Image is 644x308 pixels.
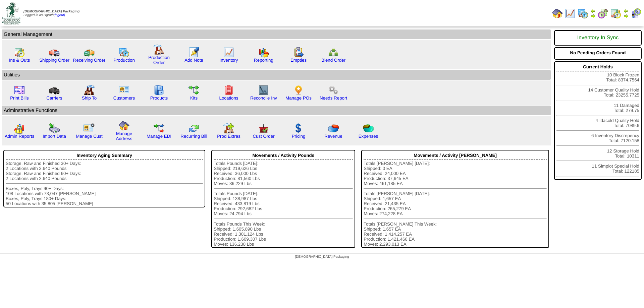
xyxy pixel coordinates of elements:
[219,96,238,101] a: Locations
[556,49,639,57] div: No Pending Orders Found
[290,58,307,63] a: Empties
[364,151,547,160] div: Movements / Activity [PERSON_NAME]
[150,96,168,101] a: Products
[223,47,234,58] img: line_graph.gif
[293,47,304,58] img: workorder.gif
[258,123,269,134] img: cust_order.png
[328,47,339,58] img: network.png
[258,85,269,96] img: line_graph2.gif
[253,134,274,139] a: Cust Order
[76,134,102,139] a: Manage Cust
[565,8,576,19] img: line_graph.gif
[9,58,30,63] a: Ins & Outs
[552,8,563,19] img: home.gif
[214,151,353,160] div: Movements / Activity Pounds
[556,63,639,71] div: Current Holds
[154,85,164,96] img: cabinet.gif
[258,47,269,58] img: graph.gif
[84,85,95,96] img: factory2.gif
[2,29,551,39] td: General Management
[54,13,65,17] a: (logout)
[324,134,342,139] a: Revenue
[119,47,129,58] img: calendarprod.gif
[598,8,608,19] img: calendarblend.gif
[73,58,105,63] a: Receiving Order
[578,8,588,19] img: calendarprod.gif
[190,96,198,101] a: Kits
[5,134,34,139] a: Admin Reports
[2,2,20,24] img: zoroco-logo-small.webp
[554,61,642,180] div: 10 Block Frozen Total: 8374.7564 14 Customer Quality Hold Total: 23255.7725 11 Damaged Total: 279...
[217,134,240,139] a: Prod Extras
[223,85,234,96] img: locations.gif
[623,8,629,13] img: arrowleft.gif
[189,123,199,134] img: reconcile.gif
[556,32,639,44] div: Inventory In Sync
[116,131,132,141] a: Manage Address
[293,85,304,96] img: po.png
[363,123,374,134] img: pie_chart2.png
[49,85,60,96] img: truck3.gif
[293,123,304,134] img: dollar.gif
[84,47,95,58] img: truck2.gif
[321,58,345,63] a: Blend Order
[189,47,199,58] img: orders.gif
[119,85,129,96] img: customers.gif
[590,13,596,19] img: arrowright.gif
[113,96,135,101] a: Customers
[147,134,171,139] a: Manage EDI
[148,55,170,65] a: Production Order
[49,123,60,134] img: import.gif
[23,10,79,13] span: [DEMOGRAPHIC_DATA] Packaging
[39,58,69,63] a: Shipping Order
[623,13,629,19] img: arrowright.gif
[320,96,347,101] a: Needs Report
[295,255,349,259] span: [DEMOGRAPHIC_DATA] Packaging
[14,123,25,134] img: graph2.png
[14,85,25,96] img: invoice2.gif
[364,161,547,247] div: Totals [PERSON_NAME] [DATE]: Shipped: 0 EA Received: 24,000 EA Production: 37,645 EA Moves: 461,1...
[6,151,203,160] div: Inventory Aging Summary
[189,85,199,96] img: workflow.gif
[82,96,97,101] a: Ship To
[113,58,135,63] a: Production
[43,134,66,139] a: Import Data
[23,10,79,17] span: Logged in as Dgroth
[214,161,353,247] div: Totals Pounds [DATE]: Shipped: 219,626 Lbs Received: 36,000 Lbs Production: 81,560 Lbs Moves: 36,...
[46,96,62,101] a: Carriers
[180,134,207,139] a: Recurring Bill
[2,106,551,115] td: Adminstrative Functions
[359,134,378,139] a: Expenses
[220,58,238,63] a: Inventory
[610,8,621,19] img: calendarinout.gif
[250,96,277,101] a: Reconcile Inv
[223,123,234,134] img: prodextras.gif
[49,47,60,58] img: truck.gif
[328,85,339,96] img: workflow.png
[6,161,203,206] div: Storage, Raw and Finished 30+ Days: 2 Locations with 2,640 Pounds Storage, Raw and Finished 60+ D...
[292,134,306,139] a: Pricing
[184,58,203,63] a: Add Note
[119,120,129,131] img: home.gif
[154,123,164,134] img: edi.gif
[10,96,29,101] a: Print Bills
[2,70,551,80] td: Utilities
[154,44,164,55] img: factory.gif
[83,123,96,134] img: managecust.png
[631,8,641,19] img: calendarcustomer.gif
[14,47,25,58] img: calendarinout.gif
[328,123,339,134] img: pie_chart.png
[285,96,312,101] a: Manage POs
[590,8,596,13] img: arrowleft.gif
[254,58,273,63] a: Reporting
